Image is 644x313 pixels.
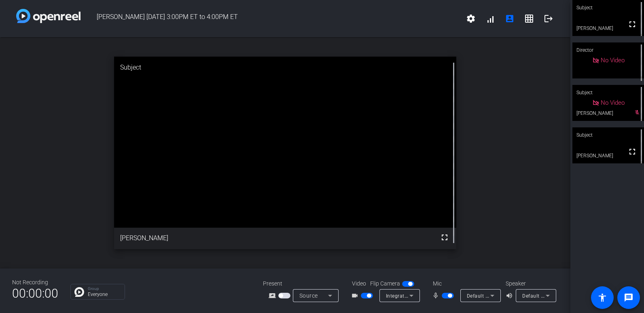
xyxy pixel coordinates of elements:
[88,292,121,297] p: Everyone
[352,279,366,288] span: Video
[522,292,643,299] span: Default - Headset Earphone (Jabra EVOLVE 20 MS)
[597,293,607,302] mat-icon: accessibility
[544,14,553,23] mat-icon: logout
[370,279,400,288] span: Flip Camera
[12,278,58,287] div: Not Recording
[386,292,463,299] span: Integrated Webcam (0c45:6a09)
[432,291,442,300] mat-icon: mic_none
[506,291,515,300] mat-icon: volume_up
[624,293,633,302] mat-icon: message
[12,283,58,303] span: 00:00:00
[506,279,554,288] div: Speaker
[440,233,449,242] mat-icon: fullscreen
[524,14,534,23] mat-icon: grid_on
[601,99,625,106] span: No Video
[627,19,637,29] mat-icon: fullscreen
[572,42,644,58] div: Director
[88,287,121,291] p: Group
[481,9,500,28] button: signal_cellular_alt
[572,85,644,100] div: Subject
[114,57,456,78] div: Subject
[572,127,644,143] div: Subject
[299,292,318,299] span: Source
[16,9,80,23] img: white-gradient.svg
[467,292,593,299] span: Default - Headset Microphone (Jabra EVOLVE 20 MS)
[425,279,506,288] div: Mic
[263,279,344,288] div: Present
[601,57,625,64] span: No Video
[466,14,476,23] mat-icon: settings
[351,291,361,300] mat-icon: videocam_outline
[627,147,637,156] mat-icon: fullscreen
[269,291,278,300] mat-icon: screen_share_outline
[80,9,461,28] span: [PERSON_NAME] [DATE] 3:00PM ET to 4:00PM ET
[505,14,515,23] mat-icon: account_box
[74,287,84,297] img: Chat Icon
